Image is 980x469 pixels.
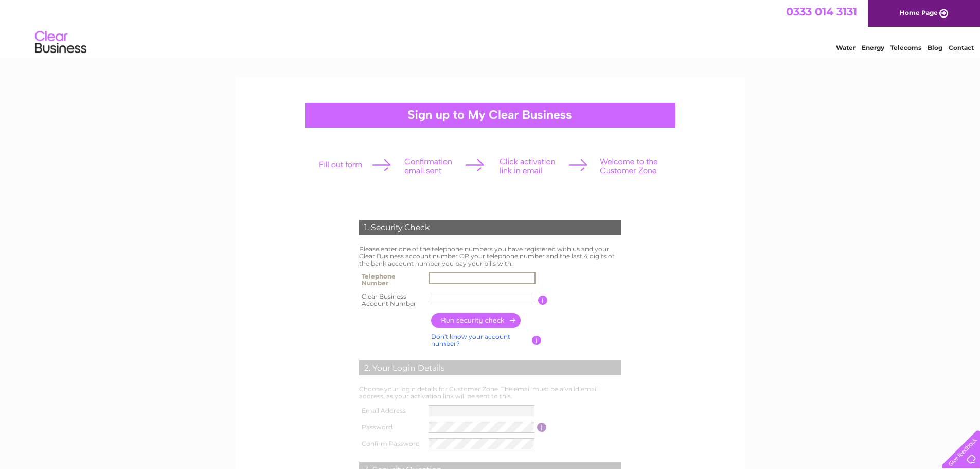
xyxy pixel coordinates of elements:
div: Clear Business is a trading name of Verastar Limited (registered in [GEOGRAPHIC_DATA] No. 3667643... [247,6,734,50]
a: Don't know your account number? [431,333,510,348]
input: Information [532,336,542,345]
td: Please enter one of the telephone numbers you have registered with us and your Clear Business acc... [357,243,624,269]
th: Clear Business Account Number [357,290,426,310]
td: Choose your login details for Customer Zone. The email must be a valid email address, as your act... [357,383,624,403]
input: Information [538,296,548,305]
th: Password [357,419,426,436]
a: 0333 014 3131 [786,5,857,18]
div: 2. Your Login Details [359,360,621,376]
a: Contact [949,44,974,51]
a: Water [836,44,856,51]
a: Energy [862,44,884,51]
img: logo.png [34,27,87,58]
a: Telecoms [890,44,921,51]
a: Blog [928,44,942,51]
input: Information [537,423,547,432]
th: Email Address [357,403,426,419]
div: 1. Security Check [359,220,621,235]
th: Telephone Number [357,269,426,290]
th: Confirm Password [357,436,426,452]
